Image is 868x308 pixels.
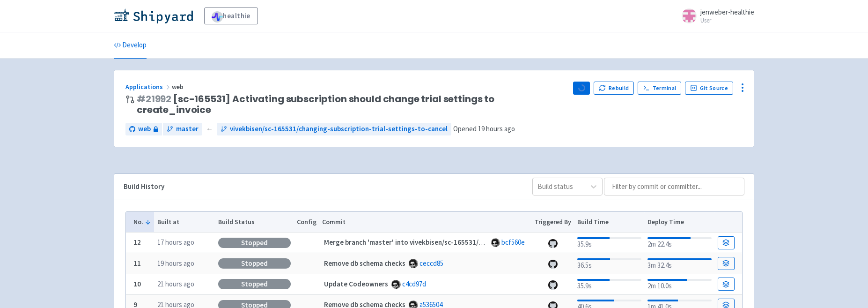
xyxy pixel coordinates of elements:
div: Build History [124,181,517,192]
span: ← [206,124,213,135]
a: bcf560e [501,238,525,247]
a: jenweber-healthie User [676,8,754,23]
span: jenweber-healthie [700,8,754,16]
span: vivekbisen/sc-165531/changing-subscription-trial-settings-to-cancel [230,124,448,135]
strong: Remove db schema checks [324,259,405,268]
small: User [700,17,754,23]
time: 21 hours ago [157,279,194,288]
a: Build Details [718,236,735,249]
th: Built at [154,212,215,233]
div: 36.5s [577,256,641,271]
span: web [138,124,151,135]
div: Stopped [218,279,291,289]
a: vivekbisen/sc-165531/changing-subscription-trial-settings-to-cancel [217,123,451,135]
th: Build Time [574,212,644,233]
time: 19 hours ago [157,259,194,268]
a: healthie [204,8,258,24]
b: 11 [133,259,141,268]
a: Develop [114,32,147,59]
strong: Update Codeowners [324,279,388,288]
th: Triggered By [532,212,574,233]
time: 19 hours ago [478,124,515,133]
a: web [125,123,162,135]
span: Opened [453,124,515,133]
a: Applications [125,83,172,91]
button: Loading [573,82,590,95]
time: 17 hours ago [157,238,194,247]
div: 35.9s [577,235,641,250]
a: ceccd85 [419,259,443,268]
div: 3m 32.4s [647,256,712,271]
b: 10 [133,279,141,288]
a: #21992 [137,92,171,105]
span: web [172,83,185,91]
div: Stopped [218,238,291,248]
img: Shipyard logo [114,8,193,23]
span: [sc-165531] Activating subscription should change trial settings to create_invoice [137,94,566,115]
th: Build Status [215,212,294,233]
div: 35.9s [577,277,641,292]
div: 2m 22.4s [647,235,712,250]
a: master [163,123,202,135]
button: Rebuild [594,82,634,95]
a: Build Details [718,278,735,291]
th: Deploy Time [644,212,714,233]
span: master [176,124,199,135]
div: Stopped [218,258,291,269]
a: Git Source [685,82,733,95]
th: Config [294,212,319,233]
strong: Merge branch 'master' into vivekbisen/sc-165531/changing-subscription-trial-settings-to-cancel [324,238,627,247]
button: No. [133,217,151,227]
a: c4cd97d [402,279,426,288]
input: Filter by commit or committer... [604,178,744,195]
th: Commit [319,212,532,233]
b: 12 [133,238,141,247]
div: 2m 10.0s [647,277,712,292]
a: Terminal [638,82,681,95]
a: Build Details [718,257,735,270]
